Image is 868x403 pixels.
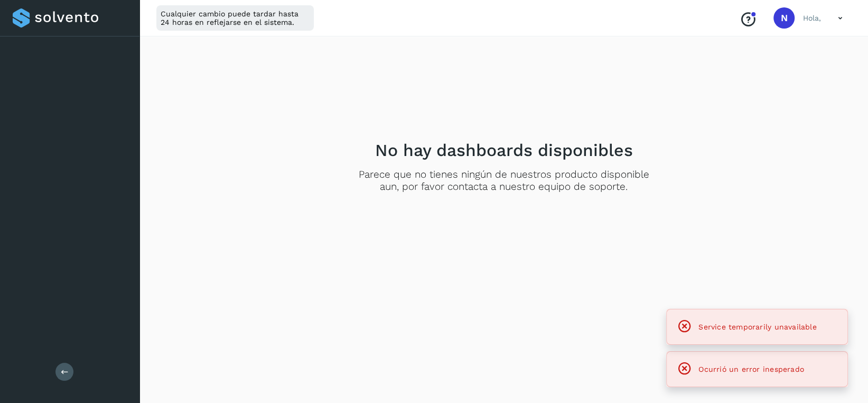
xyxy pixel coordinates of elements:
p: Hola, [803,14,821,23]
p: Parece que no tienes ningún de nuestros producto disponible aun, por favor contacta a nuestro equ... [353,169,655,193]
span: Service temporarily unavailable [698,323,816,331]
div: Cualquier cambio puede tardar hasta 24 horas en reflejarse en el sistema. [156,5,314,31]
h2: No hay dashboards disponibles [375,140,633,160]
span: Ocurrió un error inesperado [698,365,804,373]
